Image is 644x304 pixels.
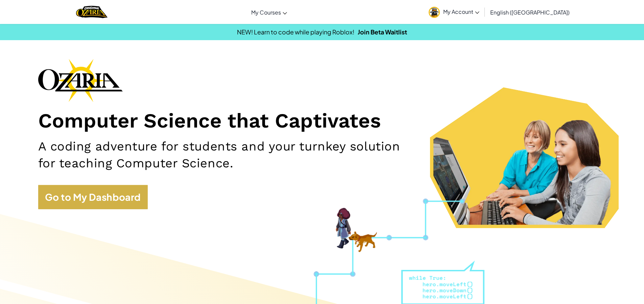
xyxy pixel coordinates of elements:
[487,3,573,21] a: English ([GEOGRAPHIC_DATA])
[358,28,407,36] a: Join Beta Waitlist
[425,1,483,23] a: My Account
[251,9,281,16] span: My Courses
[237,28,354,36] span: NEW! Learn to code while playing Roblox!
[429,7,440,18] img: avatar
[38,109,606,133] h1: Computer Science that Captivates
[76,5,108,19] img: Home
[248,3,290,21] a: My Courses
[76,5,108,19] a: Ozaria by CodeCombat logo
[443,8,479,15] span: My Account
[490,9,570,16] span: English ([GEOGRAPHIC_DATA])
[38,59,123,102] img: Ozaria branding logo
[38,138,419,171] h2: A coding adventure for students and your turnkey solution for teaching Computer Science.
[38,185,148,209] a: Go to My Dashboard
